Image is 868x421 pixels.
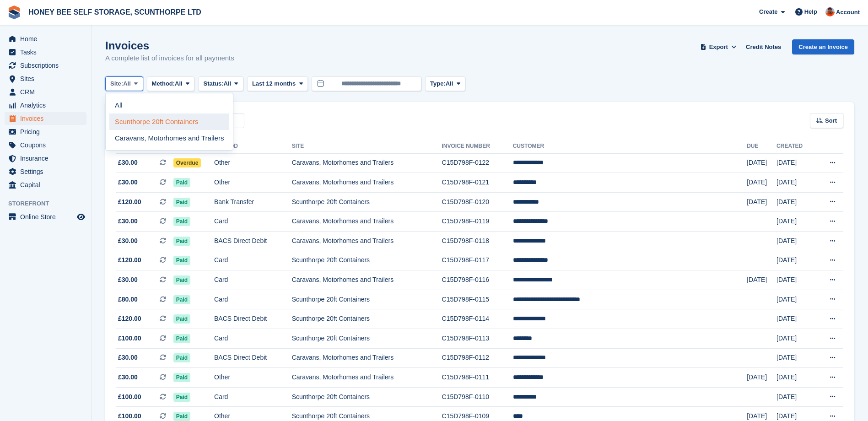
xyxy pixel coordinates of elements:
span: Status: [203,79,223,88]
td: Bank Transfer [214,192,292,212]
td: [DATE] [776,329,815,349]
td: C15D798F-0112 [442,348,513,368]
img: stora-icon-8386f47178a22dfd0bd8f6a31ec36ba5ce8667c1dd55bd0f319d3a0aa187defe.svg [7,5,21,19]
span: £30.00 [118,372,138,382]
span: £30.00 [118,216,138,226]
span: All [123,79,131,88]
td: Other [214,153,292,173]
td: Scunthorpe 20ft Containers [292,192,442,212]
td: C15D798F-0117 [442,251,513,270]
span: All [446,79,453,88]
span: £100.00 [118,334,141,343]
span: Paid [173,353,190,362]
span: Paid [173,198,190,207]
a: Preview store [75,211,86,222]
a: menu [5,112,86,125]
td: BACS Direct Debit [214,309,292,329]
span: Create [759,7,777,16]
a: All [109,97,229,113]
td: Card [214,329,292,349]
a: menu [5,125,86,138]
th: Site [292,139,442,154]
span: Last 12 months [252,79,296,88]
td: [DATE] [776,153,815,173]
span: £80.00 [118,295,138,304]
th: Created [776,139,815,154]
td: C15D798F-0111 [442,368,513,388]
td: [DATE] [776,368,815,388]
img: Abbie Tucker [825,7,835,16]
span: Sites [20,72,75,85]
td: Caravans, Motorhomes and Trailers [292,270,442,290]
a: menu [5,152,86,165]
span: Tasks [20,46,75,59]
td: Caravans, Motorhomes and Trailers [292,368,442,388]
td: [DATE] [776,251,815,270]
td: C15D798F-0115 [442,290,513,309]
span: Paid [173,178,190,187]
a: menu [5,59,86,72]
span: £30.00 [118,236,138,246]
p: A complete list of invoices for all payments [105,53,234,64]
span: Paid [173,217,190,226]
td: BACS Direct Debit [214,348,292,368]
a: Scunthorpe 20ft Containers [109,113,229,130]
td: [DATE] [776,387,815,407]
td: Caravans, Motorhomes and Trailers [292,232,442,251]
span: £30.00 [118,158,138,167]
td: C15D798F-0116 [442,270,513,290]
td: [DATE] [747,270,776,290]
td: [DATE] [776,192,815,212]
th: Customer [513,139,747,154]
a: menu [5,165,86,178]
a: Credit Notes [742,39,785,54]
th: Due [747,139,776,154]
span: £100.00 [118,392,141,402]
a: menu [5,178,86,191]
span: Capital [20,178,75,191]
td: C15D798F-0120 [442,192,513,212]
a: menu [5,139,86,151]
td: C15D798F-0119 [442,212,513,232]
td: [DATE] [747,368,776,388]
span: Paid [173,295,190,304]
span: Online Store [20,210,75,223]
button: Export [698,39,739,54]
span: £120.00 [118,197,141,207]
a: Create an Invoice [792,39,854,54]
a: menu [5,72,86,85]
td: C15D798F-0113 [442,329,513,349]
span: Coupons [20,139,75,151]
td: Other [214,368,292,388]
td: Caravans, Motorhomes and Trailers [292,212,442,232]
th: Invoice Number [442,139,513,154]
span: Paid [173,334,190,343]
td: Scunthorpe 20ft Containers [292,290,442,309]
span: Method: [152,79,175,88]
td: Scunthorpe 20ft Containers [292,387,442,407]
td: [DATE] [776,270,815,290]
span: Paid [173,237,190,246]
span: Paid [173,256,190,265]
span: Subscriptions [20,59,75,72]
td: [DATE] [776,212,815,232]
span: £30.00 [118,353,138,362]
span: Help [804,7,817,16]
th: Method [214,139,292,154]
span: Type: [430,79,446,88]
td: C15D798F-0121 [442,173,513,193]
span: Paid [173,412,190,421]
td: BACS Direct Debit [214,232,292,251]
span: Paid [173,393,190,402]
td: [DATE] [747,153,776,173]
span: Home [20,32,75,45]
button: Last 12 months [247,76,308,92]
span: Invoices [20,112,75,125]
button: Site: All [105,76,143,92]
span: Analytics [20,99,75,112]
span: Paid [173,373,190,382]
a: Caravans, Motorhomes and Trailers [109,130,229,146]
td: C15D798F-0114 [442,309,513,329]
a: menu [5,32,86,45]
a: menu [5,99,86,112]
